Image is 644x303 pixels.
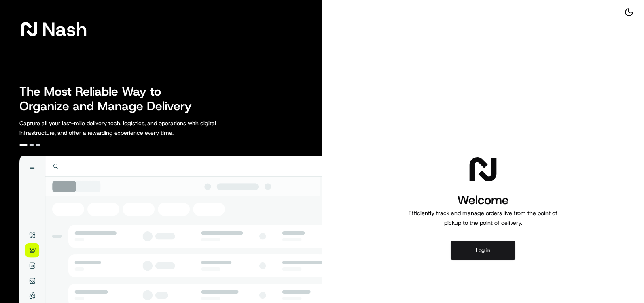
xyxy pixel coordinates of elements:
[42,21,87,37] span: Nash
[451,241,515,260] button: Log in
[19,118,252,138] p: Capture all your last-mile delivery tech, logistics, and operations with digital infrastructure, ...
[405,192,561,208] h1: Welcome
[19,84,201,113] h2: The Most Reliable Way to Organize and Manage Delivery
[405,208,561,228] p: Efficiently track and manage orders live from the point of pickup to the point of delivery.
